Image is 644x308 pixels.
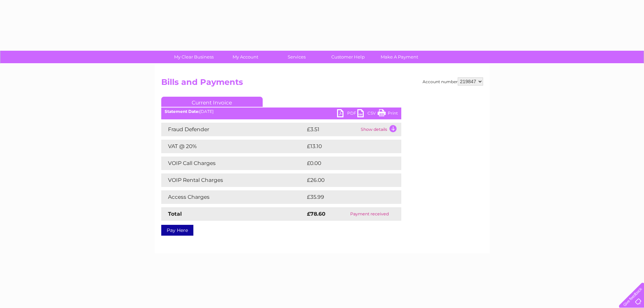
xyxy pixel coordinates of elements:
[357,109,378,119] a: CSV
[305,140,386,153] td: £13.10
[168,211,182,217] strong: Total
[378,109,398,119] a: Print
[320,51,376,63] a: Customer Help
[166,51,222,63] a: My Clear Business
[305,157,386,170] td: £0.00
[269,51,325,63] a: Services
[161,123,305,136] td: Fraud Defender
[161,173,305,187] td: VOIP Rental Charges
[307,211,326,217] strong: £78.60
[338,207,401,221] td: Payment received
[359,123,401,136] td: Show details
[161,140,305,153] td: VAT @ 20%
[161,77,483,90] h2: Bills and Payments
[372,51,427,63] a: Make A Payment
[305,190,388,204] td: £35.99
[161,157,305,170] td: VOIP Call Charges
[161,97,263,107] a: Current Invoice
[161,109,401,114] div: [DATE]
[165,109,199,114] b: Statement Date:
[217,51,273,63] a: My Account
[161,190,305,204] td: Access Charges
[337,109,357,119] a: PDF
[305,173,388,187] td: £26.00
[305,123,359,136] td: £3.51
[161,225,193,236] a: Pay Here
[423,77,483,86] div: Account number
